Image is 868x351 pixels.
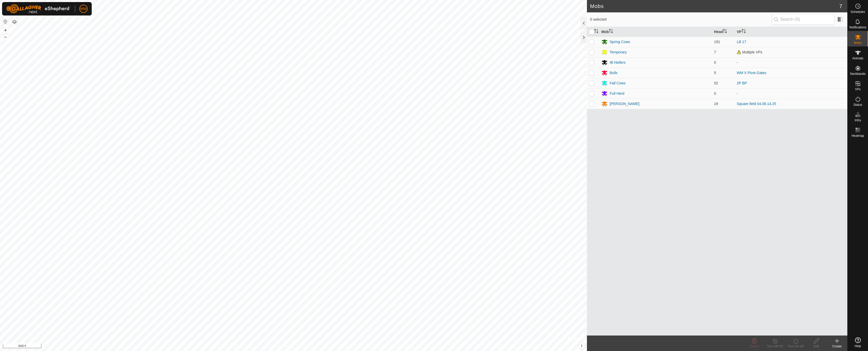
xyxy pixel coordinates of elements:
div: Temporary [610,50,627,55]
div: Spring Cows [610,39,630,45]
span: MW [80,6,87,12]
a: 2P BP [737,81,747,85]
div: Full Herd [610,91,624,96]
a: Square field 04.08.14.25 [737,102,776,106]
div: Turn On VP [785,344,806,349]
img: Gallagher Logo [6,4,71,13]
input: Search (S) [772,14,834,25]
span: Neckbands [850,72,865,75]
th: Head [712,27,735,37]
h2: Mobs [590,3,839,9]
span: 5 [714,71,716,75]
div: Fall Cows [610,81,625,86]
span: 7 [839,2,842,10]
span: Animals [852,57,863,60]
span: 19 [714,102,718,106]
span: Schedules [850,10,865,13]
div: Create [827,344,847,349]
td: - [735,57,847,68]
button: – [2,34,9,40]
div: Edit [806,344,827,349]
button: + [2,27,9,33]
a: Privacy Policy [273,344,292,349]
span: Help [855,345,861,348]
span: 191 [714,40,720,44]
span: Delete [750,345,759,348]
a: WM X Pivot Gates [737,71,766,75]
p-sorticon: Activate to sort [742,30,746,34]
span: 7 [714,50,716,54]
span: i [581,344,582,348]
th: Mob [599,27,712,37]
div: Turn Off VP [765,344,785,349]
a: LB 17 [737,40,746,44]
p-sorticon: Activate to sort [594,30,598,34]
span: Notifications [849,26,866,29]
span: 52 [714,81,718,85]
span: Multiple VPs [737,50,762,54]
a: Contact Us [299,344,314,349]
p-sorticon: Activate to sort [609,30,613,34]
span: 0 [714,60,716,65]
span: VPs [855,88,861,91]
p-sorticon: Activate to sort [723,30,727,34]
a: Help [848,335,868,350]
div: IB Heifers [610,60,625,65]
span: Mobs [854,41,862,44]
button: i [579,343,585,349]
span: Heatmap [851,134,864,137]
div: [PERSON_NAME] [610,101,639,107]
button: Reset Map [2,19,9,25]
span: Status [853,103,862,106]
span: 0 [714,91,716,95]
span: Infra [855,119,861,122]
th: VP [735,27,847,37]
span: 0 selected [590,17,772,22]
button: Map Layers [11,19,18,25]
td: - [735,88,847,99]
div: Bulls [610,70,617,76]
